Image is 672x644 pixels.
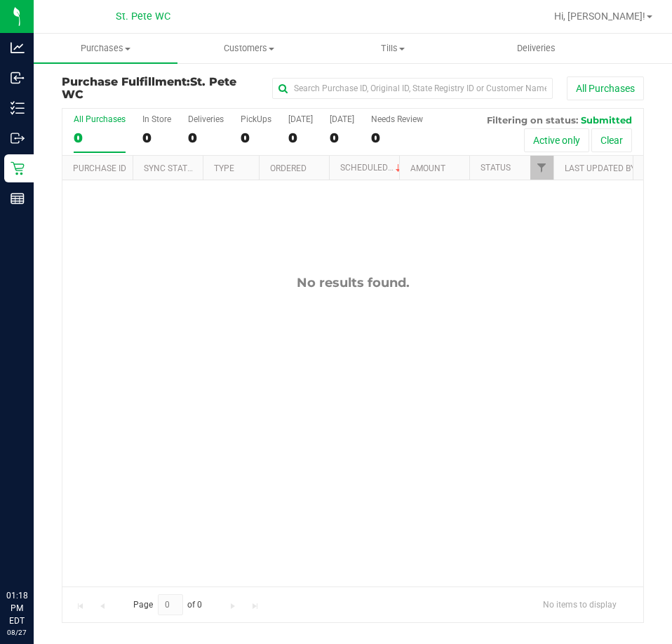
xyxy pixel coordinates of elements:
div: Deliveries [188,114,224,124]
a: Ordered [270,163,307,173]
iframe: Resource center [14,532,56,574]
a: Status [481,163,511,173]
span: Purchases [34,42,177,55]
div: 0 [142,130,171,146]
a: Customers [177,34,321,63]
inline-svg: Outbound [11,131,25,145]
button: All Purchases [567,76,644,100]
div: In Store [142,114,171,124]
span: Page of 0 [121,594,214,616]
input: Search Purchase ID, Original ID, State Registry ID or Customer Name... [272,78,553,99]
a: Amount [410,163,445,173]
div: 0 [330,130,354,146]
a: Sync Status [144,163,198,173]
span: Deliveries [498,42,574,55]
div: 0 [74,130,126,146]
a: Purchase ID [73,163,126,173]
div: [DATE] [330,114,354,124]
a: Deliveries [464,34,608,63]
inline-svg: Retail [11,161,25,175]
div: All Purchases [74,114,126,124]
span: No items to display [532,594,628,615]
span: Hi, [PERSON_NAME]! [554,11,645,22]
div: 0 [288,130,313,146]
div: PickUps [241,114,271,124]
a: Purchases [34,34,177,63]
span: Filtering on status: [487,114,578,126]
a: Scheduled [340,163,404,173]
inline-svg: Inbound [11,71,25,85]
p: 01:18 PM EDT [6,589,27,627]
inline-svg: Inventory [11,101,25,115]
a: Type [214,163,234,173]
span: St. Pete WC [62,75,236,101]
div: 0 [371,130,423,146]
div: 0 [188,130,224,146]
div: Needs Review [371,114,423,124]
inline-svg: Reports [11,192,25,206]
inline-svg: Analytics [11,41,25,55]
button: Clear [591,128,632,152]
span: St. Pete WC [116,11,170,22]
a: Filter [530,156,553,180]
span: Tills [322,42,464,55]
a: Tills [321,34,465,63]
span: Submitted [581,114,632,126]
a: Last Updated By [565,163,636,173]
p: 08/27 [6,627,27,638]
h3: Purchase Fulfillment: [62,76,256,100]
button: Active only [524,128,589,152]
span: Customers [178,42,321,55]
div: No results found. [62,275,643,290]
div: 0 [241,130,271,146]
div: [DATE] [288,114,313,124]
